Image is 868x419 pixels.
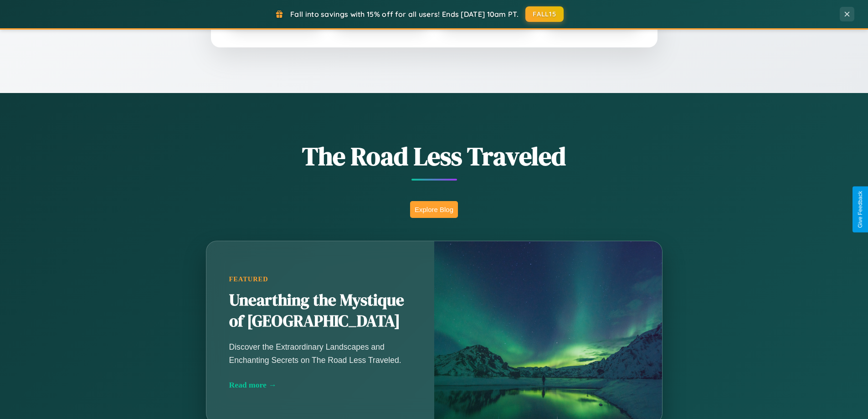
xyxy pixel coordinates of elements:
button: FALL15 [525,6,564,22]
button: Explore Blog [410,201,458,218]
h2: Unearthing the Mystique of [GEOGRAPHIC_DATA] [229,290,411,332]
div: Give Feedback [857,191,863,228]
h1: The Road Less Traveled [161,139,708,174]
p: Discover the Extraordinary Landscapes and Enchanting Secrets on The Road Less Traveled. [229,341,411,366]
span: Fall into savings with 15% off for all users! Ends [DATE] 10am PT. [290,10,519,19]
div: Featured [229,275,411,283]
div: Read more → [229,380,411,390]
